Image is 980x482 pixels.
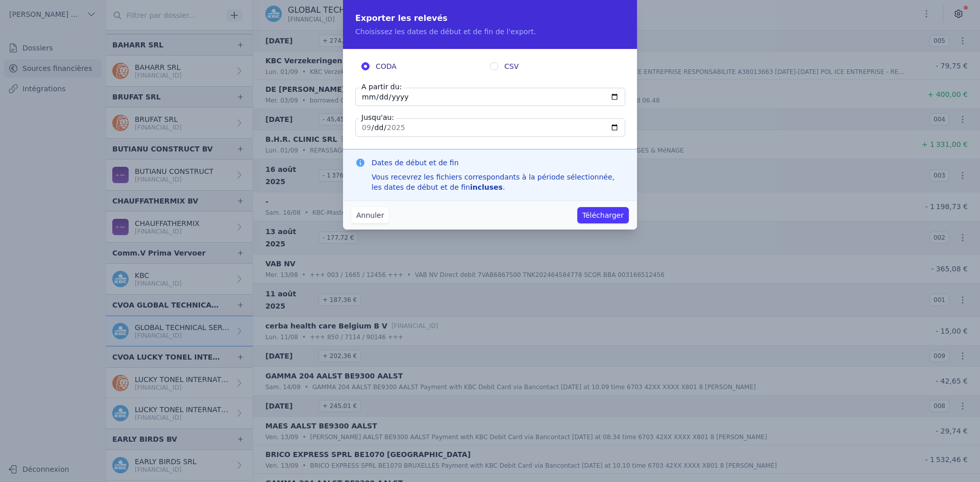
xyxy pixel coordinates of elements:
[355,27,625,37] p: Choisissez les dates de début et de fin de l'export.
[376,61,397,71] span: CODA
[577,207,629,223] button: Télécharger
[504,61,519,71] span: CSV
[361,61,490,71] label: CODA
[470,183,503,191] strong: incluses
[355,12,625,24] h2: Exporter les relevés
[490,62,498,70] input: CSV
[361,62,370,70] input: CODA
[372,172,625,192] div: Vous recevrez les fichiers correspondants à la période sélectionnée, les dates de début et de fin .
[359,82,404,92] label: A partir du:
[351,207,389,223] button: Annuler
[490,61,619,71] label: CSV
[359,112,396,122] label: Jusqu'au:
[372,158,625,168] h3: Dates de début et de fin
